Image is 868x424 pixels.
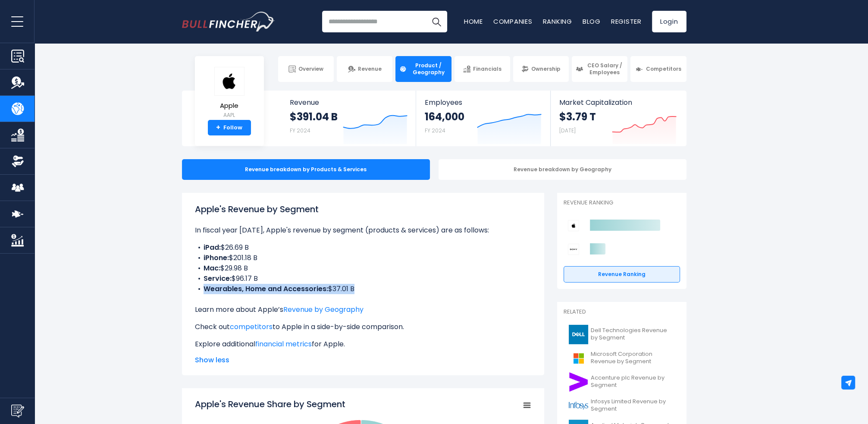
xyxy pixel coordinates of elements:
img: Ownership [11,155,24,168]
b: iPad: [204,242,221,252]
a: Companies [493,17,533,26]
small: FY 2024 [290,127,310,134]
span: Overview [298,66,323,72]
a: Infosys Limited Revenue by Segment [564,394,680,418]
span: Accenture plc Revenue by Segment [591,374,675,389]
a: Home [464,17,483,26]
a: Product / Geography [395,56,451,82]
img: ACN logo [569,372,588,392]
img: INFY logo [569,396,588,415]
small: FY 2024 [425,127,445,134]
a: Ownership [513,56,569,82]
a: Dell Technologies Revenue by Segment [564,323,680,346]
b: Service: [204,273,232,283]
a: Revenue Ranking [564,266,680,283]
a: Financials [454,56,510,82]
a: Competitors [630,56,686,82]
span: Market Capitalization [559,98,677,107]
a: Overview [278,56,334,82]
strong: 164,000 [425,110,464,123]
a: Blog [583,17,601,26]
a: Register [611,17,642,26]
span: Financials [473,66,501,72]
img: Sony Group Corporation competitors logo [568,244,579,255]
span: Ownership [531,66,561,72]
span: CEO Salary / Employees [586,62,624,75]
span: Revenue [290,98,407,107]
a: Go to homepage [182,12,275,31]
img: Apple competitors logo [568,220,579,231]
a: Revenue $391.04 B FY 2024 [281,91,416,146]
p: In fiscal year [DATE], Apple's revenue by segment (products & services) are as follows: [195,225,531,236]
span: Dell Technologies Revenue by Segment [591,327,675,342]
a: competitors [230,322,273,332]
a: Employees 164,000 FY 2024 [416,91,550,146]
a: Ranking [543,17,572,26]
a: financial metrics [255,339,312,349]
img: DELL logo [569,325,588,344]
b: Wearables, Home and Accessories: [204,284,328,294]
p: Related [564,308,680,316]
a: +Follow [208,120,251,135]
a: Market Capitalization $3.79 T [DATE] [551,91,685,146]
p: Check out to Apple in a side-by-side comparison. [195,322,531,332]
p: Learn more about Apple’s [195,305,531,315]
li: $29.98 B [195,263,531,273]
img: MSFT logo [569,349,588,368]
a: Apple AAPL [214,66,245,120]
h1: Apple's Revenue by Segment [195,203,531,216]
span: Revenue [358,66,382,72]
span: Competitors [646,66,681,72]
span: Product / Geography [409,62,447,75]
p: Explore additional for Apple. [195,339,531,349]
li: $37.01 B [195,284,531,294]
a: Login [652,11,686,32]
span: Microsoft Corporation Revenue by Segment [591,351,675,365]
a: CEO Salary / Employees [572,56,627,82]
small: [DATE] [559,127,576,134]
tspan: Apple's Revenue Share by Segment [195,398,345,410]
span: Apple [214,102,244,110]
li: $26.69 B [195,242,531,253]
small: AAPL [214,111,244,119]
strong: $391.04 B [290,110,338,123]
img: Bullfincher logo [182,12,275,31]
li: $96.17 B [195,273,531,284]
span: Employees [425,98,542,107]
button: Search [426,11,447,32]
a: Revenue by Geography [283,305,363,314]
b: iPhone: [204,253,229,263]
strong: + [216,124,220,132]
li: $201.18 B [195,253,531,263]
p: Revenue Ranking [564,199,680,207]
span: Infosys Limited Revenue by Segment [591,398,675,413]
a: Microsoft Corporation Revenue by Segment [564,346,680,370]
a: Accenture plc Revenue by Segment [564,370,680,394]
div: Revenue breakdown by Geography [439,159,686,180]
a: Revenue [337,56,392,82]
b: Mac: [204,263,220,273]
div: Revenue breakdown by Products & Services [182,159,430,180]
span: Show less [195,355,531,365]
strong: $3.79 T [559,110,596,123]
